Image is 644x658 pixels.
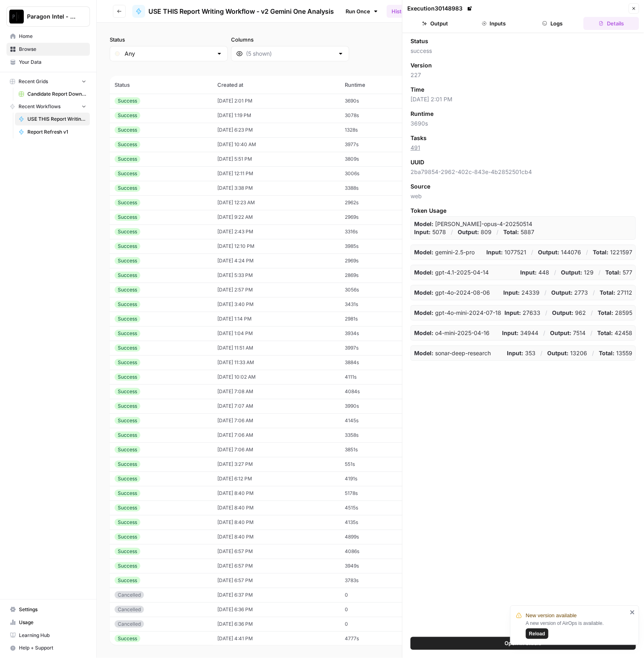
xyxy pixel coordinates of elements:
div: Success [115,272,140,279]
th: Created at [213,76,340,94]
div: Success [115,141,140,148]
td: 3316s [340,224,420,239]
td: [DATE] 6:12 PM [213,471,340,486]
span: UUID [411,158,424,166]
span: Runtime [411,110,434,118]
a: Browse [6,43,90,56]
p: / [591,309,593,317]
div: Success [115,475,140,482]
td: 3690s [340,94,420,108]
span: Version [411,61,432,69]
p: 27112 [600,289,632,297]
p: 24339 [503,289,540,297]
p: / [451,228,453,236]
button: Inputs [466,17,522,30]
strong: Output: [551,289,573,296]
p: 144076 [538,248,581,256]
td: [DATE] 8:40 PM [213,486,340,501]
strong: Model: [414,249,434,256]
td: [DATE] 6:36 PM [213,602,340,617]
div: Success [115,635,140,642]
td: 3056s [340,283,420,297]
td: [DATE] 3:38 PM [213,181,340,195]
td: [DATE] 4:24 PM [213,254,340,268]
span: Help + Support [19,645,86,652]
div: Success [115,184,140,192]
span: web [411,192,636,200]
td: [DATE] 6:57 PM [213,559,340,573]
strong: Total: [597,329,613,336]
td: [DATE] 3:40 PM [213,297,340,312]
a: USE THIS Report Writing Workflow - v2 Gemini One Analysis [132,5,334,18]
div: Success [115,301,140,308]
p: 129 [561,268,594,277]
strong: Model: [414,220,434,227]
td: [DATE] 1:19 PM [213,108,340,123]
div: Success [115,504,140,511]
div: Cancelled [115,606,144,613]
div: Success [115,519,140,526]
button: Details [584,17,639,30]
input: (5 shown) [246,50,334,58]
td: 4111s [340,370,420,384]
p: 27633 [504,309,540,317]
p: 28595 [598,309,632,317]
p: / [593,289,595,297]
td: [DATE] 6:37 PM [213,588,340,602]
td: 3078s [340,108,420,123]
p: 448 [520,268,549,277]
button: Reload [526,629,548,639]
td: 3949s [340,559,420,573]
span: USE THIS Report Writing Workflow - v2 Gemini One Analysis [148,6,334,16]
p: / [544,289,546,297]
strong: Total: [598,309,613,316]
td: [DATE] 9:22 AM [213,210,340,224]
td: 0 [340,617,420,631]
div: Cancelled [115,620,144,628]
span: Browse [19,46,86,53]
td: 3977s [340,137,420,152]
td: [DATE] 8:40 PM [213,515,340,530]
p: 5887 [503,228,534,236]
span: Paragon Intel - Bill / Ty / [PERSON_NAME] R&D [27,13,76,21]
strong: Output: [550,329,571,336]
span: USE THIS Report Writing Workflow - v2 Gemini One Analysis [27,115,86,123]
p: 42458 [597,329,632,337]
td: 3388s [340,181,420,195]
span: (78 records) [110,61,631,76]
td: 2981s [340,312,420,326]
p: 13559 [599,349,632,357]
td: 3006s [340,166,420,181]
span: Token Usage [411,207,636,215]
strong: Model: [414,289,434,296]
strong: Output: [552,309,573,316]
a: Run Once [340,4,383,18]
strong: Input: [520,269,537,276]
strong: Total: [600,289,615,296]
div: Success [115,417,140,424]
div: Success [115,373,140,381]
p: / [590,329,592,337]
button: Output [407,17,463,30]
span: Reload [529,630,545,637]
td: 2969s [340,210,420,224]
strong: Input: [486,249,503,256]
p: claude-opus-4-20250514 [414,220,532,228]
div: Success [115,199,140,206]
strong: Total: [503,228,519,235]
a: Candidate Report Download Sheet [15,88,90,101]
td: [DATE] 5:33 PM [213,268,340,283]
label: Columns [231,36,349,44]
strong: Input: [507,350,523,356]
p: 2773 [551,289,588,297]
td: [DATE] 7:08 AM [213,384,340,399]
td: 3358s [340,428,420,442]
th: Status [110,76,213,94]
td: 4777s [340,631,420,646]
div: Success [115,533,140,541]
div: Success [115,446,140,453]
td: 3851s [340,442,420,457]
td: 3934s [340,326,420,341]
td: [DATE] 5:51 PM [213,152,340,166]
p: / [496,228,498,236]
